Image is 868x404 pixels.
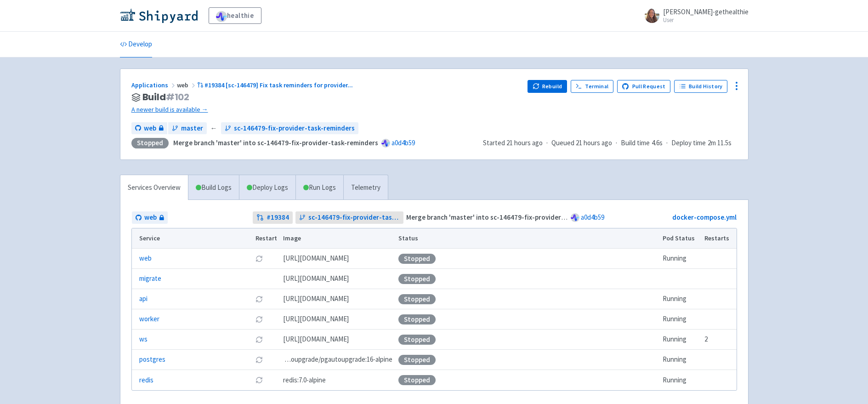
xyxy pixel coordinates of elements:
[398,375,436,385] div: Stopped
[197,81,355,89] a: #19384 [sc-146479] Fix task reminders for provider...
[283,334,349,345] span: [DOMAIN_NAME][URL]
[120,32,152,57] a: Develop
[283,314,349,324] span: [DOMAIN_NAME][URL]
[131,138,169,148] div: Stopped
[255,356,263,364] button: Restart pod
[253,228,280,249] th: Restart
[674,80,727,93] a: Build History
[188,175,239,200] a: Build Logs
[659,309,701,330] td: Running
[221,122,358,135] a: sc-146479-fix-provider-task-reminders
[204,81,353,89] span: #19384 [sc-146479] Fix task reminders for provider ...
[663,17,749,23] small: User
[131,122,167,135] a: web
[708,138,732,148] span: 2m 11.5s
[132,211,168,224] a: web
[177,81,197,89] span: web
[617,80,671,93] a: Pull Request
[131,104,521,115] a: A newer build is available →
[283,375,326,386] span: redis:7.0-alpine
[255,336,263,343] button: Restart pod
[672,213,737,222] a: docker-compose.yml
[168,122,207,135] a: master
[267,212,289,223] strong: # 19384
[283,354,392,365] span: pgautoupgrade/pgautoupgrade:16-alpine
[295,175,343,200] a: Run Logs
[701,330,736,350] td: 2
[131,81,177,89] a: Applications
[398,335,436,345] div: Stopped
[139,334,148,345] a: ws
[283,294,349,304] span: [DOMAIN_NAME][URL]
[398,294,436,304] div: Stopped
[255,316,263,323] button: Restart pod
[398,254,436,264] div: Stopped
[120,8,198,23] img: Shipyard logo
[659,228,701,249] th: Pod Status
[139,273,161,284] a: migrate
[308,212,400,223] span: sc-146479-fix-provider-task-reminders
[483,138,737,148] div: · · ·
[398,314,436,324] div: Stopped
[571,80,613,93] a: Terminal
[166,91,189,103] span: # 102
[142,92,190,102] span: Build
[398,274,436,284] div: Stopped
[576,138,612,147] time: 21 hours ago
[659,289,701,309] td: Running
[139,253,152,264] a: web
[659,370,701,390] td: Running
[139,294,148,304] a: api
[639,8,749,23] a: [PERSON_NAME]-gethealthie User
[621,138,650,148] span: Build time
[139,314,159,324] a: worker
[295,211,403,224] a: sc-146479-fix-provider-task-reminders
[395,228,659,249] th: Status
[255,376,263,384] button: Restart pod
[210,123,217,134] span: ←
[483,138,543,147] span: Started
[283,253,349,264] span: [DOMAIN_NAME][URL]
[398,355,436,365] div: Stopped
[659,330,701,350] td: Running
[528,80,567,93] button: Rebuild
[701,228,736,249] th: Restarts
[659,350,701,370] td: Running
[506,138,543,147] time: 21 hours ago
[132,228,253,249] th: Service
[283,273,349,284] span: [DOMAIN_NAME][URL]
[551,138,612,147] span: Queued
[144,123,156,134] span: web
[139,375,153,386] a: redis
[120,175,188,200] a: Services Overview
[652,138,663,148] span: 4.6s
[659,249,701,269] td: Running
[255,296,263,303] button: Restart pod
[255,255,263,262] button: Restart pod
[209,7,261,24] a: healthie
[663,7,749,16] span: [PERSON_NAME]-gethealthie
[253,211,293,224] a: #19384
[343,175,388,200] a: Telemetry
[581,213,604,222] a: a0d4b59
[239,175,295,200] a: Deploy Logs
[671,138,706,148] span: Deploy time
[406,213,611,222] strong: Merge branch 'master' into sc-146479-fix-provider-task-reminders
[234,123,355,134] span: sc-146479-fix-provider-task-reminders
[173,138,378,147] strong: Merge branch 'master' into sc-146479-fix-provider-task-reminders
[280,228,395,249] th: Image
[391,138,415,147] a: a0d4b59
[139,354,165,365] a: postgres
[181,123,203,134] span: master
[144,212,157,223] span: web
